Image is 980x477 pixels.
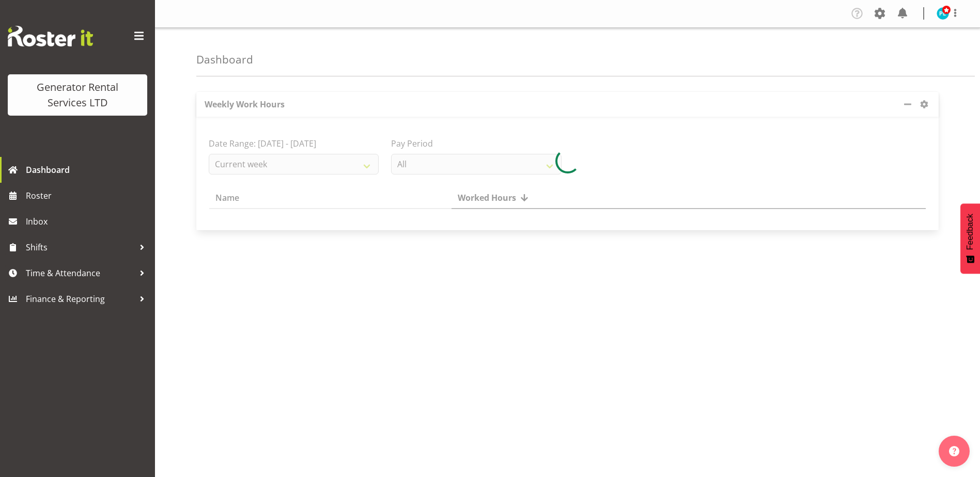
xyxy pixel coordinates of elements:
button: Feedback - Show survey [960,203,980,274]
span: Dashboard [26,162,150,178]
span: Shifts [26,240,134,255]
span: Feedback [966,214,975,250]
img: Rosterit website logo [8,26,93,46]
img: help-xxl-2.png [949,446,959,456]
div: Generator Rental Services LTD [18,79,137,110]
img: payrol-lady11294.jpg [937,7,949,20]
span: Time & Attendance [26,265,134,281]
span: Inbox [26,214,150,229]
span: Roster [26,188,150,203]
h4: Dashboard [196,54,253,66]
span: Finance & Reporting [26,291,134,307]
